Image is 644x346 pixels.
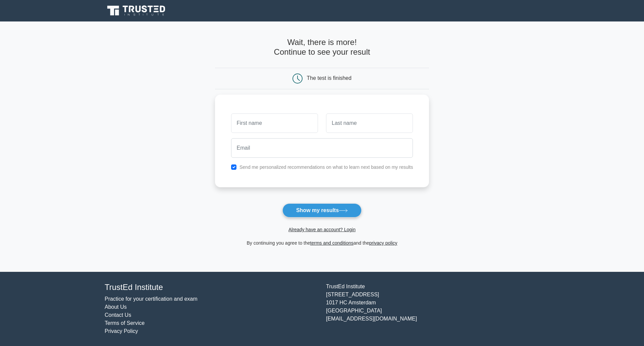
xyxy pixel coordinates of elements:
[105,283,318,292] h4: TrustEd Institute
[211,239,433,247] div: By continuing you agree to the and the
[282,203,362,217] button: Show my results
[307,75,352,81] div: The test is finished
[288,227,356,232] a: Already have an account? Login
[215,38,429,57] h4: Wait, there is more! Continue to see your result
[369,240,397,246] a: privacy policy
[105,312,131,318] a: Contact Us
[322,283,543,335] div: TrustEd Institute [STREET_ADDRESS] 1017 HC Amsterdam [GEOGRAPHIC_DATA] [EMAIL_ADDRESS][DOMAIN_NAME]
[239,164,413,170] label: Send me personalized recommendations on what to learn next based on my results
[310,240,354,246] a: terms and conditions
[326,113,413,133] input: Last name
[105,320,145,326] a: Terms of Service
[231,138,413,158] input: Email
[105,296,198,302] a: Practice for your certification and exam
[105,328,138,334] a: Privacy Policy
[231,113,318,133] input: First name
[105,304,127,310] a: About Us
